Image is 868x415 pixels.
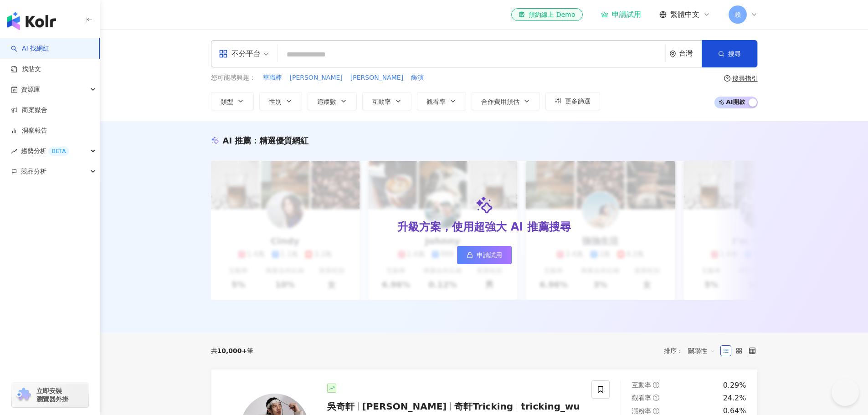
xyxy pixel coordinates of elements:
[362,92,411,110] button: 互動率
[211,73,256,82] span: 您可能感興趣：
[317,98,336,105] span: 追蹤數
[511,8,582,21] a: 預約線上 Demo
[632,407,651,415] span: 漲粉率
[219,49,228,58] span: appstore
[477,251,502,259] span: 申請試用
[11,126,47,135] a: 洞察報告
[308,92,357,110] button: 追蹤數
[688,343,715,358] span: 關聯性
[362,401,447,412] span: [PERSON_NAME]
[11,106,47,115] a: 商案媒合
[219,46,261,61] div: 不分平台
[7,12,56,30] img: logo
[481,98,519,105] span: 合作費用預估
[290,73,343,82] span: [PERSON_NAME]
[15,388,32,402] img: chrome extension
[12,383,88,407] a: chrome extension立即安裝 瀏覽器外掛
[411,73,424,82] span: 飾演
[11,148,17,154] span: rise
[21,161,46,182] span: 競品分析
[632,394,651,401] span: 觀看率
[21,79,40,100] span: 資源庫
[350,73,403,82] span: [PERSON_NAME]
[36,387,68,403] span: 立即安裝 瀏覽器外掛
[262,73,282,83] button: 華職棒
[702,40,757,67] button: 搜尋
[221,98,233,105] span: 類型
[669,51,676,57] span: environment
[426,98,446,105] span: 觀看率
[653,395,659,401] span: question-circle
[519,10,575,19] div: 預約線上 Demo
[259,136,308,145] span: 精選優質網紅
[263,73,282,82] span: 華職棒
[217,347,247,354] span: 10,000+
[728,50,741,57] span: 搜尋
[832,379,859,406] iframe: Help Scout Beacon - Open
[223,135,309,146] div: AI 推薦 ：
[211,92,254,110] button: 類型
[472,92,540,110] button: 合作費用預估
[457,246,512,264] a: 申請試用
[21,141,69,161] span: 趨勢分析
[670,10,699,20] span: 繁體中文
[11,44,49,53] a: searchAI 找網紅
[632,381,651,389] span: 互動率
[545,92,600,110] button: 更多篩選
[454,401,513,412] span: 奇軒Tricking
[724,75,730,82] span: question-circle
[653,382,659,388] span: question-circle
[565,97,591,105] span: 更多篩選
[397,220,570,235] div: 升級方案，使用超強大 AI 推薦搜尋
[11,65,41,74] a: 找貼文
[653,408,659,414] span: question-circle
[211,347,254,354] div: 共 筆
[269,98,282,105] span: 性別
[521,401,580,412] span: tricking_wu
[411,73,424,83] button: 飾演
[327,401,354,412] span: 吳奇軒
[679,50,702,57] div: 台灣
[732,75,758,82] div: 搜尋指引
[259,92,302,110] button: 性別
[372,98,391,105] span: 互動率
[723,380,746,390] div: 0.29%
[734,10,741,20] span: 賴
[289,73,343,83] button: [PERSON_NAME]
[664,343,720,358] div: 排序：
[601,10,641,19] a: 申請試用
[48,147,69,156] div: BETA
[417,92,466,110] button: 觀看率
[723,393,746,403] div: 24.2%
[350,73,404,83] button: [PERSON_NAME]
